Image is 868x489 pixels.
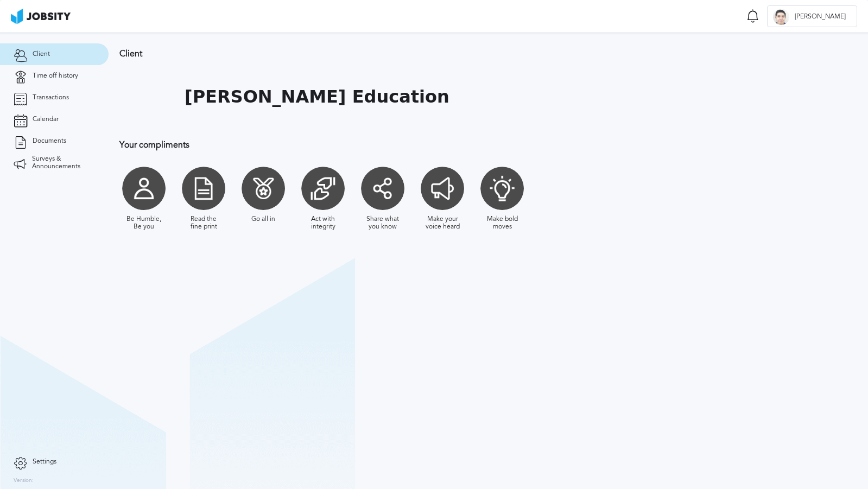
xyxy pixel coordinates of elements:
[33,94,69,101] span: Transactions
[33,458,56,466] span: Settings
[767,5,857,27] button: R[PERSON_NAME]
[11,9,71,24] img: ab4bad089aa723f57921c736e9817d99.png
[125,215,163,231] div: Be Humble, Be you
[364,215,402,231] div: Share what you know
[423,215,461,231] div: Make your voice heard
[251,215,275,223] div: Go all in
[14,478,34,484] label: Version:
[119,140,708,150] h3: Your compliments
[789,13,851,21] span: [PERSON_NAME]
[773,9,789,25] div: R
[32,155,95,170] span: Surveys & Announcements
[33,72,78,80] span: Time off history
[33,116,59,123] span: Calendar
[304,215,342,231] div: Act with integrity
[185,215,223,231] div: Read the fine print
[119,49,708,59] h3: Client
[483,215,521,231] div: Make bold moves
[185,87,449,107] h1: [PERSON_NAME] Education
[33,50,50,58] span: Client
[33,137,66,145] span: Documents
